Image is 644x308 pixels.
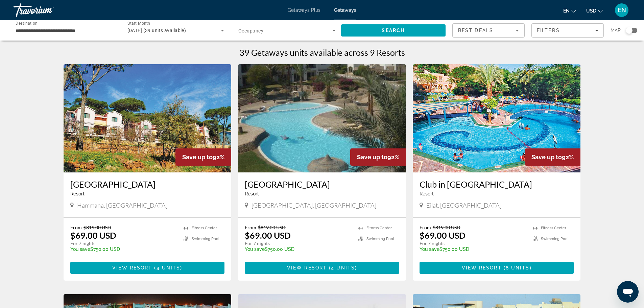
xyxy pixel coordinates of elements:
[613,3,630,17] button: User Menu
[502,265,532,270] span: ( )
[70,240,177,246] p: For 7 nights
[238,28,263,33] span: Occupancy
[288,7,320,13] a: Getaways Plus
[258,224,286,230] span: $819.00 USD
[77,202,167,209] span: Hammana, [GEOGRAPHIC_DATA]
[152,265,182,270] span: ( )
[458,28,493,33] span: Best Deals
[331,265,355,270] span: 4 units
[70,179,225,189] a: [GEOGRAPHIC_DATA]
[420,191,434,196] span: Resort
[541,226,566,230] span: Fitness Center
[350,148,406,166] div: 92%
[70,262,225,274] button: View Resort(4 units)
[525,148,580,166] div: 92%
[84,224,111,230] span: $819.00 USD
[586,8,596,14] span: USD
[327,265,357,270] span: ( )
[16,21,38,25] span: Destination
[531,23,604,38] button: Filters
[70,224,82,230] span: From
[420,224,431,230] span: From
[14,1,81,19] a: Travorium
[334,7,356,13] a: Getaways
[245,262,399,274] button: View Resort(4 units)
[112,265,152,270] span: View Resort
[239,47,405,57] h1: 39 Getaways units available across 9 Resorts
[175,148,231,166] div: 92%
[611,26,621,35] span: Map
[64,64,232,172] img: Pineland Resort and Country Club
[192,226,217,230] span: Fitness Center
[563,6,576,16] button: Change language
[245,191,259,196] span: Resort
[537,28,560,33] span: Filters
[252,202,376,209] span: [GEOGRAPHIC_DATA], [GEOGRAPHIC_DATA]
[586,6,603,16] button: Change currency
[420,179,574,189] a: Club in [GEOGRAPHIC_DATA]
[70,230,116,240] p: $69.00 USD
[506,265,530,270] span: 8 units
[245,246,352,252] p: $750.00 USD
[157,265,181,270] span: 4 units
[16,27,113,35] input: Select destination
[420,230,466,240] p: $69.00 USD
[618,7,626,14] span: EN
[462,265,502,270] span: View Resort
[70,246,177,252] p: $750.00 USD
[70,191,85,196] span: Resort
[357,153,387,161] span: Save up to
[192,237,219,241] span: Swimming Pool
[287,265,327,270] span: View Resort
[366,237,394,241] span: Swimming Pool
[413,64,581,172] img: Club in Eilat
[563,8,570,14] span: en
[420,246,439,252] span: You save
[531,153,562,161] span: Save up to
[127,21,150,26] span: Start Month
[382,28,405,33] span: Search
[458,26,519,34] mat-select: Sort by
[245,246,265,252] span: You save
[420,240,526,246] p: For 7 nights
[366,226,392,230] span: Fitness Center
[70,246,90,252] span: You save
[238,64,406,172] img: Naama Bay Resort
[420,262,574,274] button: View Resort(8 units)
[426,202,501,209] span: Eilat, [GEOGRAPHIC_DATA]
[245,179,399,189] a: [GEOGRAPHIC_DATA]
[341,24,446,37] button: Search
[617,281,639,303] iframe: Button to launch messaging window
[433,224,460,230] span: $819.00 USD
[420,246,526,252] p: $750.00 USD
[245,240,352,246] p: For 7 nights
[541,237,569,241] span: Swimming Pool
[127,28,186,33] span: [DATE] (39 units available)
[182,153,213,161] span: Save up to
[245,230,291,240] p: $69.00 USD
[245,224,256,230] span: From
